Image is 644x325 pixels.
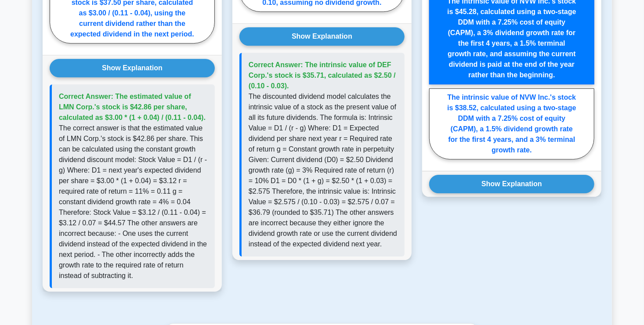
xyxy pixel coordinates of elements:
p: The correct answer is that the estimated value of LMN Corp.'s stock is $42.86 per share. This can... [59,123,208,281]
span: Correct Answer: The estimated value of LMN Corp.'s stock is $42.86 per share, calculated as $3.00... [59,93,206,121]
label: The intrinsic value of NVW Inc.'s stock is $38.52, calculated using a two-stage DDM with a 7.25% ... [429,88,594,159]
button: Show Explanation [239,27,405,46]
button: Show Explanation [50,59,215,77]
span: Correct Answer: The intrinsic value of DEF Corp.'s stock is $35.71, calculated as $2.50 / (0.10 -... [249,61,396,90]
button: Show Explanation [429,175,594,193]
p: The discounted dividend model calculates the intrinsic value of a stock as the present value of a... [249,91,398,249]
